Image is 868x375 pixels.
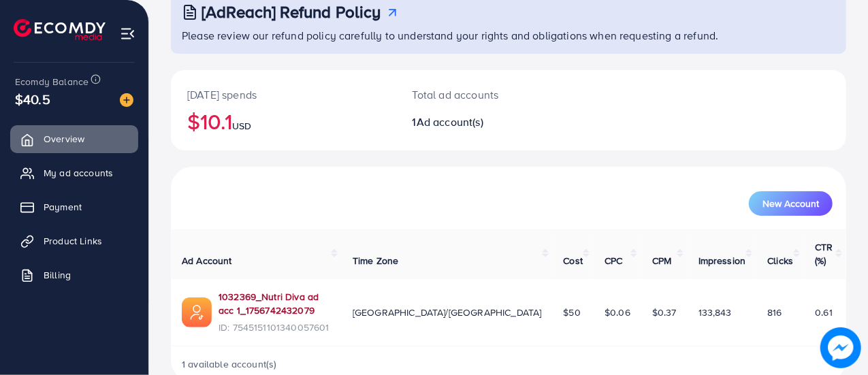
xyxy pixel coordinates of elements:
img: image [120,93,133,107]
span: Ad account(s) [417,114,483,129]
span: Product Links [44,234,102,248]
h2: $10.1 [187,108,380,134]
span: [GEOGRAPHIC_DATA]/[GEOGRAPHIC_DATA] [353,306,542,319]
h3: [AdReach] Refund Policy [202,2,381,22]
span: 816 [767,306,782,319]
span: Payment [44,200,82,214]
span: Billing [44,268,71,282]
span: USD [232,119,251,133]
h2: 1 [413,116,549,129]
a: Product Links [10,227,138,255]
span: $50 [564,306,581,319]
p: Please review our refund policy carefully to understand your rights and obligations when requesti... [182,27,838,44]
span: Ad Account [182,254,232,267]
span: New Account [762,199,819,208]
span: Cost [564,254,583,267]
p: [DATE] spends [187,86,380,103]
span: ID: 7545151101340057601 [219,321,331,334]
span: CPM [652,254,671,267]
span: $0.06 [605,306,630,319]
span: Impression [698,254,746,267]
a: 1032369_Nutri Diva ad acc 1_1756742432079 [219,290,331,318]
img: menu [120,26,135,42]
span: CPC [605,254,622,267]
a: Overview [10,125,138,152]
span: 1 available account(s) [182,357,277,371]
span: Clicks [767,254,793,267]
img: ic-ads-acc.e4c84228.svg [182,297,212,327]
span: 0.61 [815,306,833,319]
a: Payment [10,193,138,221]
span: CTR (%) [815,240,833,267]
img: image [820,327,861,368]
span: Ecomdy Balance [15,75,89,88]
p: Total ad accounts [413,86,549,103]
span: Overview [44,132,84,146]
span: $40.5 [15,89,50,109]
a: My ad accounts [10,159,138,186]
span: 133,843 [698,306,732,319]
img: logo [14,19,106,40]
button: New Account [749,191,833,216]
span: Time Zone [353,254,398,267]
span: My ad accounts [44,166,113,180]
a: Billing [10,261,138,289]
span: $0.37 [652,306,677,319]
